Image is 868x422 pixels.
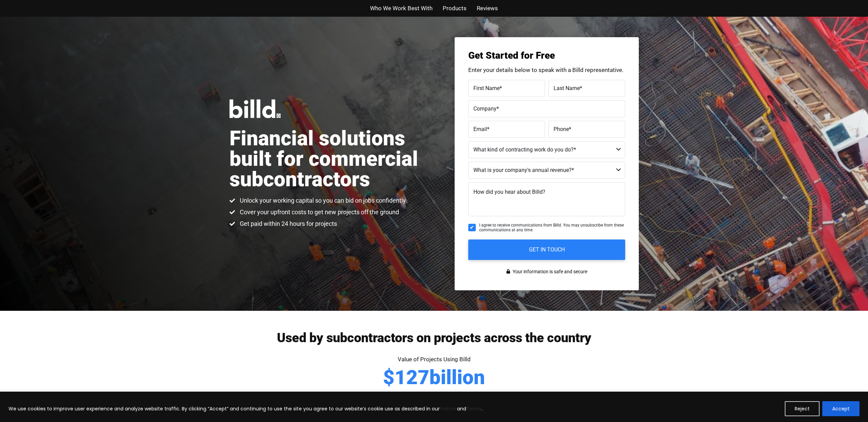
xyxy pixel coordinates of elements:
a: Products [443,3,467,13]
a: Terms [466,405,482,412]
p: We use cookies to improve user experience and analyze website traffic. By clicking “Accept” and c... [9,405,483,413]
h1: Financial solutions built for commercial subcontractors [230,128,434,190]
span: Last Name [554,85,580,91]
span: $ [383,367,395,387]
p: Enter your details below to speak with a Billd representative. [468,67,625,73]
span: I agree to receive communications from Billd. You may unsubscribe from these communications at an... [479,223,625,233]
a: Reviews [477,3,498,13]
span: First Name [473,85,500,91]
h3: Get Started for Free [468,51,625,60]
span: Get paid within 24 hours for projects [238,220,337,228]
span: 127 [395,367,429,387]
span: How did you hear about Billd? [473,189,545,195]
input: GET IN TOUCH [468,239,625,260]
span: Company [473,105,497,112]
span: Your information is safe and secure [511,267,587,277]
span: billion [429,367,485,387]
button: Accept [822,401,859,416]
a: Policies [440,405,457,412]
span: Value of Projects Using Billd [398,356,471,363]
a: Who We Work Best With [370,3,432,13]
span: Email [473,126,487,132]
span: Phone [554,126,569,132]
h2: Used by subcontractors on projects across the country [230,331,639,344]
span: Cover your upfront costs to get new projects off the ground [238,208,399,216]
button: Reject [785,401,820,416]
input: I agree to receive communications from Billd. You may unsubscribe from these communications at an... [468,224,476,231]
span: Unlock your working capital so you can bid on jobs confidently [238,197,406,205]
